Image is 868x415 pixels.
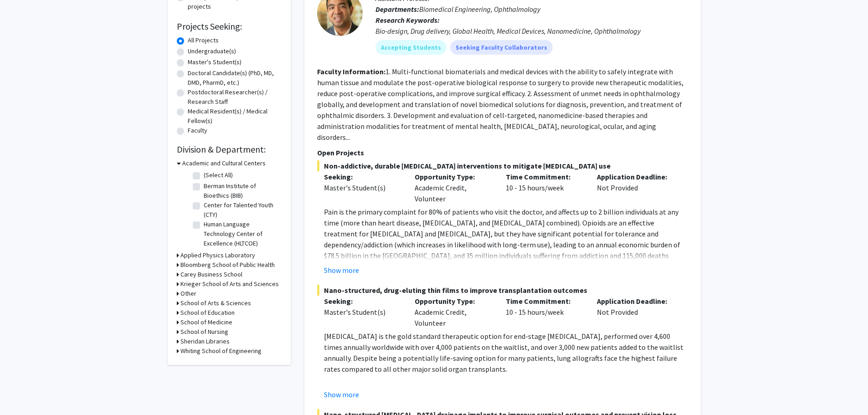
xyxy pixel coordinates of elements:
[180,318,232,327] h3: School of Medicine
[180,251,255,260] h3: Applied Physics Laboratory
[317,147,688,158] p: Open Projects
[597,296,674,307] p: Application Deadline:
[180,260,275,270] h3: Bloomberg School of Public Health
[324,389,359,400] button: Show more
[324,307,401,318] div: Master's Student(s)
[324,182,401,193] div: Master's Student(s)
[182,159,266,168] h3: Academic and Cultural Centers
[450,40,553,55] mat-chip: Seeking Faculty Collaborators
[324,296,401,307] p: Seeking:
[375,40,447,55] mat-chip: Accepting Students
[324,171,401,182] p: Seeking:
[188,68,282,87] label: Doctoral Candidate(s) (PhD, MD, DMD, PharmD, etc.)
[188,87,282,107] label: Postdoctoral Researcher(s) / Research Staff
[375,5,419,14] b: Departments:
[204,170,233,180] label: (Select All)
[177,144,282,155] h2: Division & Department:
[375,26,688,36] div: Bio-design, Drug delivery, Global Health, Medical Devices, Nanomedicine, Ophthalmology
[317,67,385,76] b: Faculty Information:
[188,126,207,135] label: Faculty
[180,279,279,289] h3: Krieger School of Arts and Sciences
[506,171,583,182] p: Time Commitment:
[506,296,583,307] p: Time Commitment:
[188,107,282,126] label: Medical Resident(s) / Medical Fellow(s)
[597,171,674,182] p: Application Deadline:
[204,200,279,220] label: Center for Talented Youth (CTY)
[317,160,688,171] span: Non-addictive, durable [MEDICAL_DATA] interventions to mitigate [MEDICAL_DATA] use
[324,331,688,374] p: [MEDICAL_DATA] is the gold standard therapeutic option for end-stage [MEDICAL_DATA], performed ov...
[317,285,688,296] span: Nano-structured, drug-eluting thin films to improve transplantation outcomes
[415,296,492,307] p: Opportunity Type:
[419,5,540,14] span: Biomedical Engineering, Ophthalmology
[499,171,590,204] div: 10 - 15 hours/week
[375,15,440,25] b: Research Keywords:
[180,337,230,346] h3: Sheridan Libraries
[204,181,279,200] label: Berman Institute of Bioethics (BIB)
[204,220,279,248] label: Human Language Technology Center of Excellence (HLTCOE)
[590,296,681,328] div: Not Provided
[317,67,683,142] fg-read-more: 1. Multi-functional biomaterials and medical devices with the ability to safely integrate with hu...
[180,308,235,318] h3: School of Education
[7,374,39,408] iframe: Chat
[324,265,359,276] button: Show more
[180,298,251,308] h3: School of Arts & Sciences
[499,296,590,328] div: 10 - 15 hours/week
[177,21,282,32] h2: Projects Seeking:
[408,296,499,328] div: Academic Credit, Volunteer
[188,36,219,45] label: All Projects
[188,57,241,67] label: Master's Student(s)
[180,289,196,298] h3: Other
[180,346,262,356] h3: Whiting School of Engineering
[408,171,499,204] div: Academic Credit, Volunteer
[324,206,688,283] p: Pain is the primary complaint for 80% of patients who visit the doctor, and affects up to 2 billi...
[180,270,242,279] h3: Carey Business School
[415,171,492,182] p: Opportunity Type:
[590,171,681,204] div: Not Provided
[180,327,228,337] h3: School of Nursing
[188,46,236,56] label: Undergraduate(s)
